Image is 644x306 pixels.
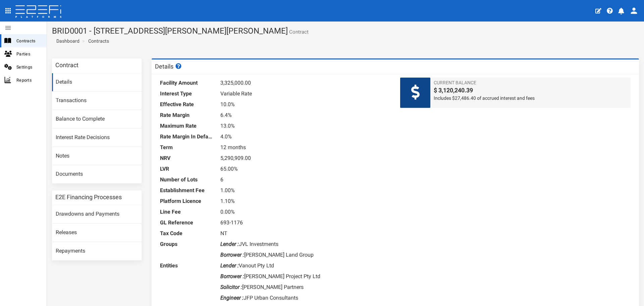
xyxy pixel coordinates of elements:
[52,92,142,110] a: Transactions
[16,76,41,84] span: Reports
[220,252,244,258] i: Borrower :
[160,239,214,250] dt: Groups
[220,271,390,282] dd: [PERSON_NAME] Project Pty Ltd
[220,99,390,110] dd: 10.0%
[160,153,214,164] dt: NRV
[52,165,142,183] a: Documents
[160,164,214,174] dt: LVR
[88,38,109,44] a: Contracts
[160,260,214,271] dt: Entities
[434,79,627,86] span: Current Balance
[220,78,390,88] dd: 3,325,000.00
[288,30,309,35] small: Contract
[52,205,142,223] a: Drawdowns and Payments
[220,174,390,185] dd: 6
[220,228,390,239] dd: NT
[220,239,390,250] dd: JVL Investments
[220,250,390,260] dd: [PERSON_NAME] Land Group
[220,164,390,174] dd: 65.00%
[160,142,214,153] dt: Term
[55,62,78,68] h3: Contract
[220,88,390,99] dd: Variable Rate
[220,121,390,131] dd: 13.0%
[52,129,142,147] a: Interest Rate Decisions
[160,110,214,121] dt: Rate Margin
[160,207,214,217] dt: Line Fee
[220,262,239,269] i: Lender :
[220,241,239,247] i: Lender :
[160,174,214,185] dt: Number of Lots
[52,73,142,91] a: Details
[160,78,214,88] dt: Facility Amount
[16,37,41,45] span: Contracts
[54,38,79,44] span: Dashboard
[434,95,627,101] span: Includes $27,486.40 of accrued interest and fees
[55,194,122,200] h3: E2E Financing Processes
[160,88,214,99] dt: Interest Type
[16,63,41,71] span: Settings
[160,185,214,196] dt: Establishment Fee
[220,293,390,303] dd: JFP Urban Consultants
[54,38,79,44] a: Dashboard
[220,273,244,279] i: Borrower :
[52,110,142,128] a: Balance to Complete
[220,207,390,217] dd: 0.00%
[220,131,390,142] dd: 4.0%
[52,27,639,35] h1: BRID0001 - [STREET_ADDRESS][PERSON_NAME][PERSON_NAME]
[220,217,390,228] dd: 693-1176
[220,196,390,207] dd: 1.10%
[160,121,214,131] dt: Maximum Rate
[220,110,390,121] dd: 6.4%
[52,147,142,165] a: Notes
[160,99,214,110] dt: Effective Rate
[160,196,214,207] dt: Platform Licence
[220,295,244,301] i: Engineer :
[220,142,390,153] dd: 12 months
[52,242,142,260] a: Repayments
[16,50,41,58] span: Parties
[434,86,627,95] span: $ 3,120,240.39
[155,63,182,70] h3: Details
[220,260,390,271] dd: Vanout Pty Ltd
[52,224,142,242] a: Releases
[160,131,214,142] dt: Rate Margin In Default
[220,284,242,290] i: Solicitor :
[220,185,390,196] dd: 1.00%
[220,282,390,293] dd: [PERSON_NAME] Partners
[160,217,214,228] dt: GL Reference
[220,153,390,164] dd: 5,290,909.00
[160,228,214,239] dt: Tax Code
